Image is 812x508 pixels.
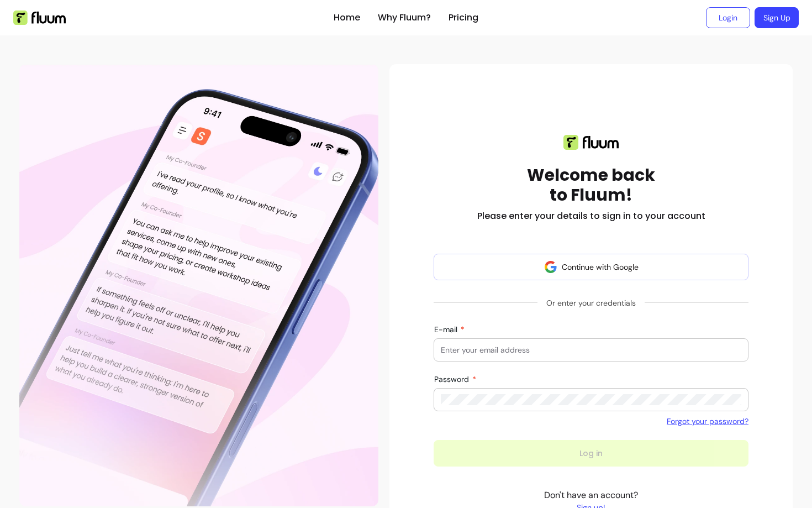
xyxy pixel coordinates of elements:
a: Why Fluum? [378,11,431,24]
span: E-mail [434,324,460,334]
a: Home [334,11,360,24]
img: Fluum logo [563,135,619,150]
h2: Please enter your details to sign in to your account [477,210,705,223]
a: Pricing [449,11,478,24]
span: Or enter your credentials [537,293,645,313]
input: E-mail [441,344,741,355]
button: Continue with Google [434,254,748,280]
h1: Welcome back to Fluum! [527,165,655,205]
a: Sign Up [755,7,799,28]
img: avatar [544,260,557,274]
input: Password [441,394,741,405]
div: Illustration of Fluum AI Co-Founder on a smartphone, showing AI chat guidance that helps freelanc... [19,64,378,506]
a: Login [706,7,750,28]
img: Fluum Logo [13,11,66,25]
span: Password [434,374,471,384]
a: Forgot your password? [667,416,748,427]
